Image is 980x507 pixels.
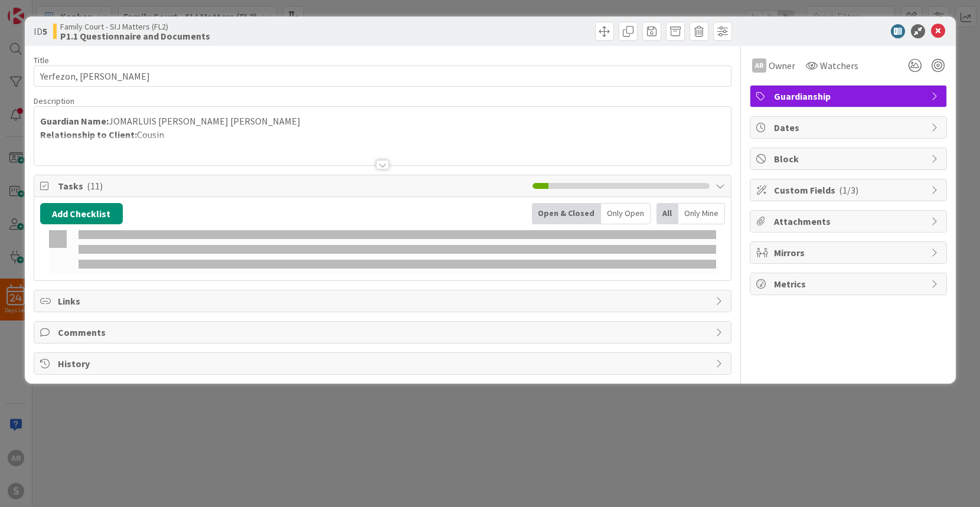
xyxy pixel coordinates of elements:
span: Watchers [820,58,858,73]
div: All [656,203,678,224]
b: P1.1 Questionnaire and Documents [60,31,210,41]
span: Dates [774,120,925,135]
span: History [58,356,710,371]
p: JOMARLUIS [PERSON_NAME] [PERSON_NAME] [40,115,725,128]
span: Owner [769,58,795,73]
span: Comments [58,325,710,339]
span: ( 11 ) [87,180,103,192]
input: type card name here... [34,66,731,87]
span: ID [34,24,47,38]
strong: Relationship to Client: [40,129,137,140]
label: Title [34,55,49,66]
span: Description [34,96,74,106]
span: Mirrors [774,246,925,260]
button: Add Checklist [40,203,123,224]
span: Metrics [774,277,925,291]
span: Custom Fields [774,183,925,197]
b: 5 [43,25,47,37]
span: ( 1/3 ) [839,184,858,196]
span: Tasks [58,179,527,193]
span: Guardianship [774,89,925,103]
span: Family Court - SIJ Matters (FL2) [60,22,210,31]
span: Attachments [774,214,925,228]
div: Only Mine [678,203,725,224]
span: Links [58,294,710,308]
p: Cousin [40,128,725,142]
div: AR [752,58,766,73]
strong: Guardian Name: [40,115,109,127]
span: Block [774,152,925,166]
div: Open & Closed [532,203,601,224]
div: Only Open [601,203,651,224]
